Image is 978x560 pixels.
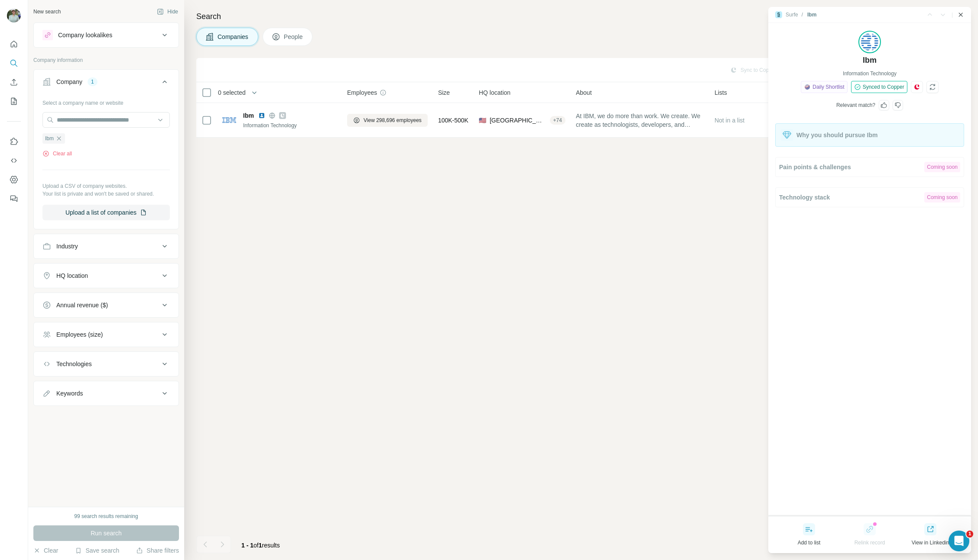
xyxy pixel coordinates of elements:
[259,542,262,549] span: 1
[550,116,565,124] div: + 74
[34,71,179,96] button: Company1
[56,77,82,86] div: Company
[7,134,21,149] button: Use Surfe on LinkedIn
[56,242,78,251] div: Industry
[45,135,54,142] span: Ibm
[924,162,960,172] div: Coming soon
[34,354,179,374] button: Technologies
[576,88,592,97] span: About
[7,36,21,52] button: Quick start
[33,546,58,555] button: Clear
[802,11,803,19] li: /
[196,10,968,23] h4: Search
[56,389,83,398] div: Keywords
[347,88,377,97] span: Employees
[42,190,170,198] p: Your list is private and won't be saved or shared.
[34,236,179,257] button: Industry
[479,116,486,125] span: 🇺🇸
[74,512,138,520] div: 99 search results remaining
[715,88,727,97] span: Lists
[924,192,960,203] div: Coming soon
[807,11,816,19] div: Ibm
[796,131,877,139] span: Why you should pursue Ibm
[243,111,254,120] span: Ibm
[56,271,88,280] div: HQ location
[438,88,450,97] span: Size
[56,301,108,309] div: Annual revenue ($)
[284,32,304,41] span: People
[42,96,170,107] div: Select a company name or website
[786,11,798,19] div: Surfe
[241,542,280,549] span: results
[836,101,875,109] div: Relevant match ?
[7,55,21,71] button: Search
[33,56,179,64] p: Company information
[258,112,265,119] img: LinkedIn logo
[7,191,21,206] button: Feedback
[966,531,973,537] span: 1
[75,546,119,555] button: Save search
[58,31,112,39] div: Company lookalikes
[438,116,468,125] span: 100K-500K
[243,122,337,129] div: Information Technology
[136,546,179,555] button: Share filters
[912,539,949,547] span: View in Linkedin
[479,88,510,97] span: HQ location
[576,112,704,129] span: At IBM, we do more than work. We create. We create as technologists, developers, and engineers. W...
[952,11,953,19] div: |
[34,25,179,45] button: Company lookalikes
[42,150,72,158] button: Clear all
[42,182,170,190] p: Upload a CSV of company websites.
[151,5,184,18] button: Hide
[218,32,249,41] span: Companies
[779,163,851,171] span: Pain points & challenges
[347,114,428,127] button: View 298,696 employees
[7,172,21,187] button: Dashboard
[776,188,964,207] button: Technology stackComing soon
[776,158,964,177] button: Pain points & challengesComing soon
[253,542,259,549] span: of
[812,83,844,91] span: Daily Shortlist
[364,116,422,124] span: View 298,696 employees
[949,531,969,551] iframe: Intercom live chat
[490,116,546,125] span: [GEOGRAPHIC_DATA], [US_STATE]
[779,193,830,202] span: Technology stack
[34,383,179,404] button: Keywords
[56,330,103,339] div: Employees (size)
[7,74,21,90] button: Enrich CSV
[222,117,236,123] img: Logo of Ibm
[855,539,885,547] span: Relink record
[34,295,179,315] button: Annual revenue ($)
[7,9,21,23] img: Avatar
[218,88,246,97] span: 0 selected
[56,360,92,368] div: Technologies
[805,84,810,90] img: check
[863,54,877,66] span: Ibm
[34,324,179,345] button: Employees (size)
[42,205,170,220] button: Upload a list of companies
[776,124,964,146] button: Why you should pursue Ibm
[7,93,21,109] button: My lists
[957,11,964,18] button: Close side panel
[34,265,179,286] button: HQ location
[843,70,897,77] span: Information Technology
[88,78,97,86] div: 1
[863,83,904,91] span: Synced to Copper
[775,11,782,18] img: Surfe Logo
[715,117,744,124] span: Not in a list
[798,539,821,547] span: Add to list
[33,8,61,16] div: New search
[7,153,21,168] button: Use Surfe API
[241,542,253,549] span: 1 - 1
